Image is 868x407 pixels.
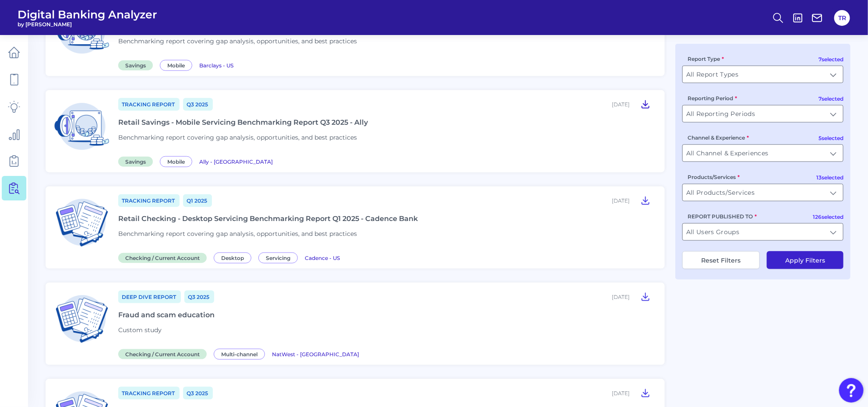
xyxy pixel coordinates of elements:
a: Checking / Current Account [118,253,210,262]
div: Retail Checking - Desktop Servicing Benchmarking Report Q1 2025 - Cadence Bank [118,214,418,223]
span: Checking / Current Account [118,253,207,263]
a: Q3 2025 [183,98,213,111]
span: Mobile [160,60,192,71]
div: [DATE] [612,197,630,204]
a: Savings [118,61,156,69]
a: Savings [118,157,156,165]
span: Savings [118,157,153,167]
a: Tracking Report [118,98,180,111]
button: Retail Checking - Annual Desktop Onboarding Benchmarking Report 2025 - PNC [637,386,654,400]
a: Q3 2025 [184,291,214,303]
span: Desktop [214,253,251,263]
button: Retail Savings - Mobile Servicing Benchmarking Report Q3 2025 - Ally [637,97,654,111]
span: Benchmarking report covering gap analysis, opportunities, and best practices [118,37,357,45]
a: Desktop [214,253,255,262]
span: Checking / Current Account [118,349,207,359]
label: REPORT PUBLISHED TO [688,213,757,220]
a: Servicing [258,253,301,262]
span: Savings [118,60,153,70]
span: Benchmarking report covering gap analysis, opportunities, and best practices [118,230,357,238]
a: Checking / Current Account [118,350,210,358]
label: Report Type [688,56,724,62]
button: Fraud and scam education [637,290,654,304]
button: Open Resource Center [839,378,864,403]
button: Apply Filters [767,251,843,269]
span: NatWest - [GEOGRAPHIC_DATA] [272,351,359,358]
span: by [PERSON_NAME] [18,21,157,28]
a: Barclays - US [199,61,233,69]
a: Q3 2025 [183,387,213,400]
span: Benchmarking report covering gap analysis, opportunities, and best practices [118,133,357,141]
a: Tracking Report [118,387,180,400]
img: Checking / Current Account [53,193,111,252]
span: Ally - [GEOGRAPHIC_DATA] [199,158,273,165]
a: Cadence - US [305,253,340,262]
label: Reporting Period [688,95,737,102]
button: Reset Filters [682,251,760,269]
span: Multi-channel [214,349,265,360]
a: Q1 2025 [183,194,212,207]
img: Savings [53,97,111,156]
a: Mobile [160,61,196,69]
img: Checking / Current Account [53,290,111,348]
span: Custom study [118,326,162,334]
a: Tracking Report [118,194,180,207]
label: Channel & Experience [688,134,749,141]
div: Fraud and scam education [118,311,215,319]
a: Ally - [GEOGRAPHIC_DATA] [199,157,273,165]
a: Mobile [160,157,196,165]
span: Cadence - US [305,255,340,261]
a: NatWest - [GEOGRAPHIC_DATA] [272,350,359,358]
a: Multi-channel [214,350,268,358]
div: [DATE] [612,294,630,300]
div: [DATE] [612,101,630,108]
button: TR [834,10,850,26]
a: Deep Dive Report [118,291,181,303]
button: Retail Checking - Desktop Servicing Benchmarking Report Q1 2025 - Cadence Bank [637,193,654,207]
span: Mobile [160,156,192,167]
div: [DATE] [612,390,630,396]
span: Digital Banking Analyzer [18,8,157,21]
span: Barclays - US [199,62,233,69]
span: Servicing [258,253,298,263]
div: Retail Savings - Mobile Servicing Benchmarking Report Q3 2025 - Ally [118,118,368,126]
label: Products/Services [688,174,740,180]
